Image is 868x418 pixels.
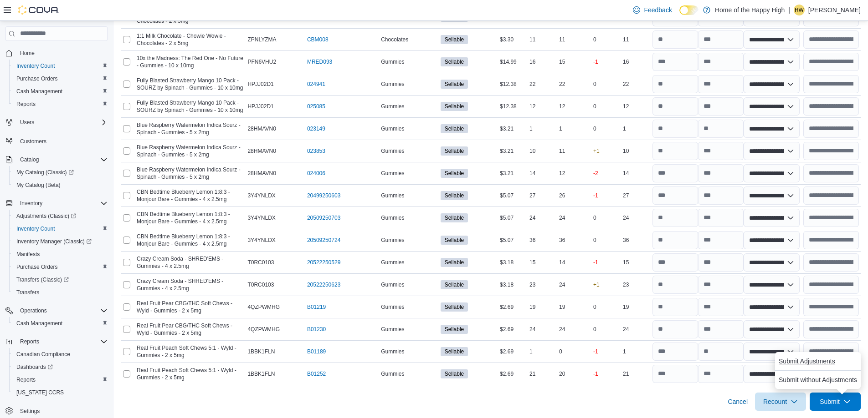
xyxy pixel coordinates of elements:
[498,212,528,223] div: $5.07
[9,361,111,373] a: Dashboards
[498,368,528,379] div: $2.69
[593,303,596,311] p: 0
[20,119,34,126] span: Users
[247,125,276,132] span: 28HMAVN0
[445,236,464,244] span: Sellable
[528,257,557,268] div: 15
[13,287,108,298] span: Transfers
[441,57,468,66] span: Sellable
[13,387,67,398] a: [US_STATE] CCRS
[763,397,787,406] span: Recount
[2,335,111,348] button: Reports
[307,147,325,155] a: 023853
[9,179,111,191] button: My Catalog (Beta)
[307,36,329,43] a: CBM008
[16,351,70,358] span: Canadian Compliance
[247,192,275,199] span: 3Y4YNLDX
[247,303,280,311] span: 4QZPWMHG
[498,123,528,134] div: $3.21
[557,79,587,90] div: 22
[621,190,651,201] div: 27
[498,235,528,246] div: $5.07
[779,375,857,384] span: Submit without Adjustments
[528,212,557,223] div: 24
[528,302,557,312] div: 19
[779,357,835,366] span: Submit Adjustments
[2,197,111,210] button: Inventory
[2,46,111,60] button: Home
[16,198,46,209] button: Inventory
[16,336,43,347] button: Reports
[16,117,38,128] button: Users
[810,393,861,411] button: Submit
[441,146,468,156] span: Sellable
[16,181,61,189] span: My Catalog (Beta)
[137,255,244,270] span: Crazy Cream Soda - SHRED'EMS - Gummies - 4 x 2.5mg
[498,79,528,90] div: $12.38
[9,166,111,179] a: My Catalog (Classic)
[307,58,332,65] a: MRED093
[621,257,651,268] div: 15
[445,325,464,333] span: Sellable
[9,222,111,235] button: Inventory Count
[528,235,557,246] div: 36
[13,86,108,97] span: Cash Management
[621,302,651,312] div: 19
[593,36,596,43] p: 0
[247,214,275,222] span: 3Y4YNLDX
[621,235,651,246] div: 36
[445,258,464,267] span: Sellable
[20,338,39,345] span: Reports
[16,320,62,327] span: Cash Management
[557,257,587,268] div: 14
[13,262,62,272] a: Purchase Orders
[9,317,111,330] button: Cash Management
[247,370,275,378] span: 1BBK1FLN
[379,101,438,112] div: Gummies
[775,352,839,370] button: Submit Adjustments
[16,389,64,396] span: [US_STATE] CCRS
[445,347,464,356] span: Sellable
[13,349,108,360] span: Canadian Compliance
[528,146,557,156] div: 10
[593,237,596,244] p: 0
[137,277,244,292] span: Crazy Cream Soda - SHRED'EMS - Gummies - 4 x 2.5mg
[621,123,651,134] div: 1
[441,347,468,356] span: Sellable
[379,257,438,268] div: Gummies
[13,287,43,298] a: Transfers
[593,147,600,155] p: +1
[247,58,276,65] span: PFN6VHU2
[16,169,74,176] span: My Catalog (Classic)
[621,346,651,357] div: 1
[593,58,598,65] p: -1
[557,190,587,201] div: 26
[247,281,274,288] span: T0RC0103
[247,326,280,333] span: 4QZPWMHG
[137,188,244,203] span: CBN Bedtime Blueberry Lemon 1:8:3 - Monjour Bare - Gummies - 4 x 2.5mg
[621,79,651,90] div: 22
[307,303,326,311] a: B01219
[16,363,53,371] span: Dashboards
[307,348,326,355] a: B01189
[794,5,805,15] div: Rachel Windjack
[441,35,468,44] span: Sellable
[557,56,587,67] div: 15
[724,393,751,411] button: Cancel
[528,279,557,290] div: 23
[13,318,108,329] span: Cash Management
[593,214,596,222] p: 0
[5,43,108,415] nav: Complex example
[528,324,557,335] div: 24
[593,326,596,333] p: 0
[379,212,438,223] div: Gummies
[621,168,651,179] div: 14
[247,103,273,110] span: HPJJ02D1
[20,50,35,57] span: Home
[498,101,528,112] div: $12.38
[557,101,587,112] div: 12
[629,1,675,19] a: Feedback
[13,86,66,97] a: Cash Management
[307,370,326,378] a: B01252
[9,72,111,85] button: Purchase Orders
